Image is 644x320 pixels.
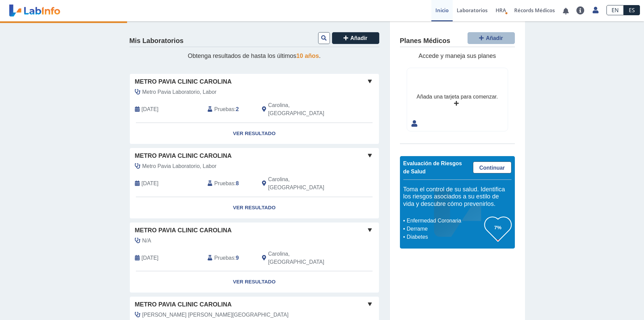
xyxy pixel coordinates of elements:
[403,161,462,174] span: Evaluación de Riesgos de Salud
[403,186,511,208] h5: Toma el control de su salud. Identifica los riesgos asociados a su estilo de vida y descubre cómo...
[135,77,232,86] span: Metro Pavia Clinic Carolina
[142,237,151,245] span: N/A
[142,254,159,262] span: 2025-06-04
[296,52,319,59] span: 10 años
[130,123,379,144] a: Ver Resultado
[236,180,239,186] b: 8
[416,93,498,101] div: Añada una tarjeta para comenzar.
[400,37,450,45] h4: Planes Médicos
[405,225,484,233] li: Derrame
[268,250,343,266] span: Carolina, PR
[473,162,511,173] a: Continuar
[496,7,506,14] span: HRA
[135,226,232,235] span: Metro Pavia Clinic Carolina
[142,162,217,170] span: Metro Pavia Laboratorio, Labor
[268,175,343,192] span: Carolina, PR
[484,223,511,232] h3: 7%
[606,5,624,15] a: EN
[142,105,159,113] span: 2025-08-26
[142,179,159,188] span: 2025-07-07
[486,35,503,41] span: Añadir
[419,52,496,59] span: Accede y maneja sus planes
[202,101,257,118] div: :
[188,52,320,59] span: Obtenga resultados de hasta los últimos .
[332,32,379,44] button: Añadir
[624,5,640,15] a: ES
[236,255,239,261] b: 9
[135,151,232,161] span: Metro Pavia Clinic Carolina
[214,254,234,262] span: Pruebas
[405,233,484,241] li: Diabetes
[130,197,379,218] a: Ver Resultado
[202,175,257,192] div: :
[350,35,367,41] span: Añadir
[129,37,184,45] h4: Mis Laboratorios
[130,271,379,293] a: Ver Resultado
[214,105,234,113] span: Pruebas
[236,106,239,112] b: 2
[268,101,343,118] span: Carolina, PR
[405,217,484,225] li: Enfermedad Coronaria
[202,250,257,266] div: :
[479,165,505,171] span: Continuar
[142,88,217,96] span: Metro Pavia Laboratorio, Labor
[468,32,515,44] button: Añadir
[214,179,234,188] span: Pruebas
[142,311,289,319] span: Jurado Agosto, Zulma
[135,300,232,309] span: Metro Pavia Clinic Carolina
